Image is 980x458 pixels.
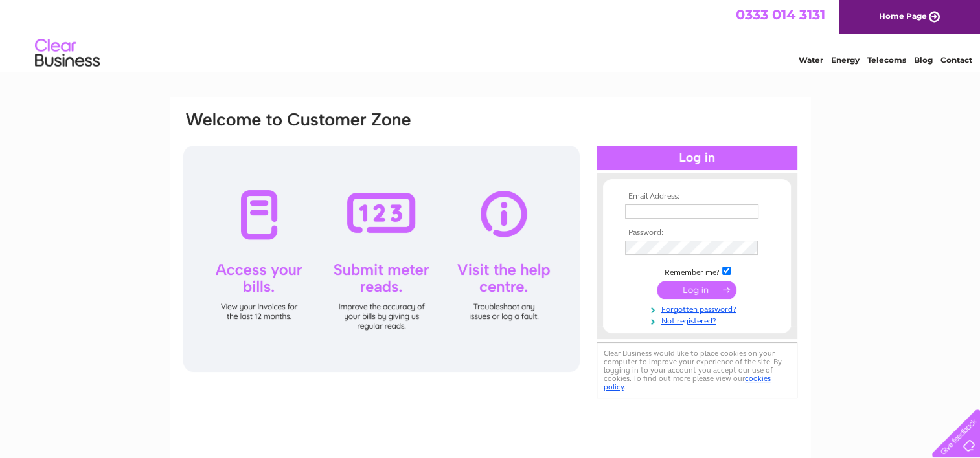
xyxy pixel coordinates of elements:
a: Blog [914,55,933,65]
a: Telecoms [867,55,906,65]
th: Password: [622,228,772,237]
th: Email Address: [622,192,772,201]
a: Forgotten password? [625,302,772,314]
a: Water [799,55,823,65]
td: Remember me? [622,265,772,278]
a: Energy [831,55,860,65]
div: Clear Business would like to place cookies on your computer to improve your experience of the sit... [597,342,797,398]
a: Contact [940,55,972,65]
a: cookies policy [604,374,771,391]
img: logo.png [34,34,100,73]
a: Not registered? [625,314,772,326]
a: 0333 014 3131 [736,6,825,23]
input: Submit [657,281,736,299]
div: Clear Business is a trading name of Verastar Limited (registered in [GEOGRAPHIC_DATA] No. 3667643... [185,7,797,63]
